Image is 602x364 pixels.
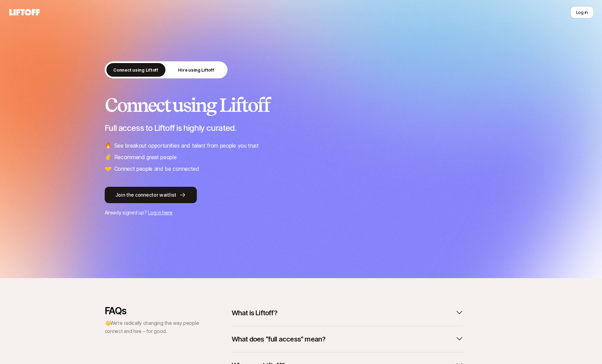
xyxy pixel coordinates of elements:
p: FAQs [105,305,200,316]
span: 🔥 [105,141,112,150]
p: What does “full access” mean? [232,334,326,344]
a: Join the connector waitlist [105,187,498,203]
button: What is Liftoff? [232,305,464,320]
p: Recommend great people [114,153,177,162]
p: Already signed up? [105,209,498,217]
p: See breakout opportunities and talent from people you trust [114,141,259,150]
h2: Connect using Liftoff [105,95,498,115]
p: Connect using Liftoff [113,66,158,73]
a: Log in here [148,210,173,215]
p: 👋 [105,319,200,335]
button: Log in [570,6,594,18]
span: We’re radically changing the way people connect and hire – for good. [105,320,199,334]
button: Join the connector waitlist [105,187,197,203]
p: Full access to Liftoff is highly curated. [105,123,498,133]
span: 🤝 [105,164,112,173]
p: Connect people and be connected [114,164,199,173]
p: Hire using Liftoff [178,66,214,73]
span: ✌️ [105,153,112,162]
button: What does “full access” mean? [232,332,464,347]
p: What is Liftoff? [232,308,277,318]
